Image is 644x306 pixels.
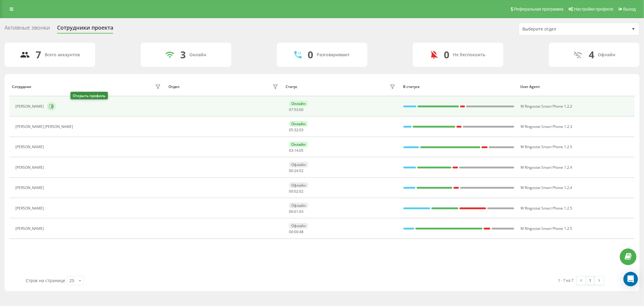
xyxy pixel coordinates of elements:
div: Офлайн [289,203,308,208]
span: 53 [294,107,298,112]
span: W Ringostat Smart Phone 1.2.5 [521,206,572,211]
div: Разговаривают [317,52,350,57]
div: [PERSON_NAME] [15,206,45,210]
div: 4 [589,49,594,60]
div: Open Intercom Messenger [623,272,638,286]
div: Отдел [168,85,179,89]
div: Офлайн [598,52,616,57]
div: [PERSON_NAME] [15,186,45,190]
span: 00 [289,229,293,234]
div: Не беспокоить [453,52,485,57]
div: [PERSON_NAME] [PERSON_NAME] [15,125,75,129]
div: Онлайн [289,121,308,127]
span: 03 [299,209,303,214]
div: Сотрудники проекта [57,24,113,34]
div: 25 [69,278,74,284]
span: W Ringostat Smart Phone 1.2.4 [521,165,572,170]
span: Выход [623,7,636,11]
div: Всего аккаунтов [45,52,80,57]
div: В статусе [403,85,514,89]
div: Открыть профиль [70,92,108,99]
span: 03 [299,127,303,132]
div: Сотрудник [12,85,31,89]
div: 0 [444,49,449,60]
div: : : [289,230,303,234]
div: Активные звонки [5,24,50,34]
div: Онлайн [289,101,308,106]
div: 0 [308,49,313,60]
span: 24 [294,168,298,173]
div: : : [289,148,303,153]
span: 03 [289,148,293,153]
div: 3 [180,49,186,60]
span: 00 [294,229,298,234]
span: W Ringostat Smart Phone 1.2.3 [521,124,572,129]
div: 1 - 7 из 7 [558,277,574,283]
span: W Ringostat Smart Phone 1.2.4 [521,185,572,190]
span: W Ringostat Smart Phone 1.2.5 [521,144,572,149]
span: 05 [289,127,293,132]
span: 00 [289,168,293,173]
div: Выберите отдел [522,27,594,32]
span: M Ringostat Smart Phone 1.2.5 [521,226,572,231]
div: : : [289,128,303,132]
div: Офлайн [289,182,308,188]
span: 48 [299,229,303,234]
span: 02 [299,189,303,194]
div: Онлайн [189,52,206,57]
div: User Agent [520,85,632,89]
div: [PERSON_NAME] [15,226,45,231]
div: Онлайн [289,142,308,147]
span: 07 [289,107,293,112]
span: 02 [294,189,298,194]
span: W Ringostat Smart Phone 1.2.2 [521,104,572,109]
span: 14 [294,148,298,153]
div: : : [289,189,303,194]
span: Реферальная программа [514,7,563,11]
span: Настройки профиля [574,7,613,11]
div: Офлайн [289,223,308,229]
div: [PERSON_NAME] [15,145,45,149]
div: 7 [36,49,41,60]
div: Статус [286,85,297,89]
span: 32 [294,127,298,132]
div: Офлайн [289,162,308,168]
span: 00 [299,107,303,112]
div: : : [289,108,303,112]
span: 00 [289,189,293,194]
span: 52 [299,168,303,173]
span: 01 [294,209,298,214]
span: 00 [289,209,293,214]
span: Строк на странице [26,278,65,283]
div: : : [289,169,303,173]
span: 05 [299,148,303,153]
div: [PERSON_NAME] [15,104,45,109]
div: : : [289,210,303,214]
a: 1 [586,276,595,285]
div: [PERSON_NAME] [15,165,45,170]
